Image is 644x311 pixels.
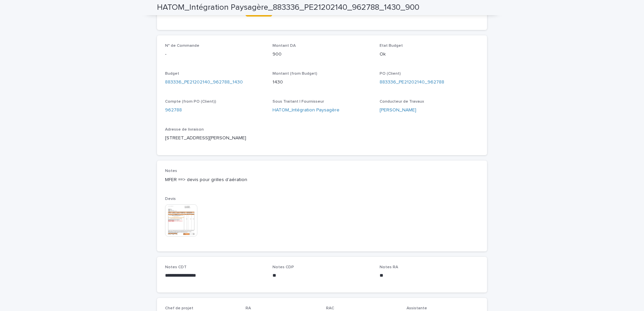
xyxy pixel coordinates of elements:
[165,72,179,76] span: Budget
[380,79,444,86] a: 883336_PE21202140_962788
[380,265,398,269] span: Notes RA
[272,100,324,104] span: Sous Traitant | Fournisseur
[272,79,372,86] p: 1430
[165,197,176,201] span: Devis
[380,51,479,58] p: Ok
[272,72,317,76] span: Montant (from Budget)
[380,72,401,76] span: PO (Client)
[165,107,182,114] a: 962788
[380,107,416,114] a: [PERSON_NAME]
[272,44,296,48] span: Montant DA
[165,44,199,48] span: N° de Commande
[380,100,424,104] span: Conducteur de Travaux
[407,306,427,310] span: Assistante
[165,135,264,142] p: [STREET_ADDRESS][PERSON_NAME]
[165,306,193,310] span: Chef de projet
[272,265,294,269] span: Notes CDP
[380,44,403,48] span: Etat Budget
[272,107,340,114] a: HATOM_Intégration Paysagère
[272,51,372,58] p: 900
[165,128,204,132] span: Adresse de livraison
[165,79,243,86] a: 883336_PE21202140_962788_1430
[246,306,251,310] span: RA
[157,3,419,12] h2: HATOM_Intégration Paysagère_883336_PE21202140_962788_1430_900
[165,51,264,58] p: -
[165,176,479,183] p: MFER ==> devis pour grilles d'aération
[326,306,334,310] span: RAC
[165,265,187,269] span: Notes CDT
[165,169,177,173] span: Notes
[165,100,216,104] span: Compte (from PO (Client))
